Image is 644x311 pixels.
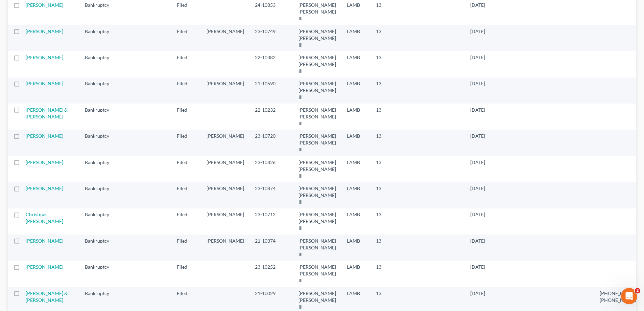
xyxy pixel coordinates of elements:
td: [DATE] [465,51,504,77]
td: 13 [371,261,404,287]
td: LAMB [341,156,371,182]
td: [PERSON_NAME] [201,156,249,182]
a: [PERSON_NAME] & [PERSON_NAME] [26,290,68,303]
td: 13 [371,104,404,130]
td: [PERSON_NAME] [PERSON_NAME] III [293,235,341,261]
a: [PERSON_NAME] [26,238,63,244]
pre: [PHONE_NUMBER] [PHONE_NUMBER] [600,290,642,304]
td: 13 [371,130,404,156]
td: 23-10749 [249,25,293,51]
td: 13 [371,51,404,77]
td: 23-10720 [249,130,293,156]
td: [PERSON_NAME] [201,235,249,261]
td: Bankruptcy [79,261,122,287]
td: LAMB [341,261,371,287]
td: [DATE] [465,182,504,208]
td: Bankruptcy [79,104,122,130]
a: [PERSON_NAME] [26,185,63,191]
td: Filed [171,51,201,77]
td: [PERSON_NAME] [201,130,249,156]
td: [PERSON_NAME] [PERSON_NAME] III [293,51,341,77]
span: 2 [635,288,640,293]
td: Bankruptcy [79,182,122,208]
td: [DATE] [465,77,504,104]
td: 23-10712 [249,208,293,235]
td: Filed [171,208,201,235]
td: 21-10590 [249,77,293,104]
td: [PERSON_NAME] [PERSON_NAME] III [293,208,341,235]
td: Filed [171,156,201,182]
a: [PERSON_NAME] [26,28,63,34]
td: [DATE] [465,261,504,287]
td: [PERSON_NAME] [201,25,249,51]
td: Bankruptcy [79,51,122,77]
a: Christmas, [PERSON_NAME] [26,212,63,224]
td: 22-10382 [249,51,293,77]
td: Filed [171,182,201,208]
td: 23-10252 [249,261,293,287]
td: Bankruptcy [79,235,122,261]
td: [DATE] [465,156,504,182]
td: 13 [371,25,404,51]
a: [PERSON_NAME] [26,2,63,8]
td: 23-10826 [249,156,293,182]
td: Filed [171,261,201,287]
td: [PERSON_NAME] [PERSON_NAME] III [293,182,341,208]
td: 21-10374 [249,235,293,261]
td: Filed [171,25,201,51]
td: LAMB [341,130,371,156]
td: [PERSON_NAME] [PERSON_NAME] III [293,77,341,104]
td: [DATE] [465,104,504,130]
iframe: Intercom live chat [621,288,637,304]
a: [PERSON_NAME] [26,264,63,270]
a: [PERSON_NAME] [26,54,63,60]
td: [PERSON_NAME] [PERSON_NAME] III [293,130,341,156]
td: Bankruptcy [79,77,122,104]
a: [PERSON_NAME] [26,81,63,86]
td: [PERSON_NAME] [PERSON_NAME] III [293,25,341,51]
a: [PERSON_NAME] [26,133,63,139]
a: [PERSON_NAME] & [PERSON_NAME] [26,107,68,119]
td: LAMB [341,77,371,104]
a: [PERSON_NAME] [26,159,63,165]
td: [DATE] [465,130,504,156]
td: LAMB [341,208,371,235]
td: LAMB [341,51,371,77]
td: Filed [171,235,201,261]
td: [DATE] [465,235,504,261]
td: Filed [171,77,201,104]
td: Bankruptcy [79,156,122,182]
td: Bankruptcy [79,208,122,235]
td: Bankruptcy [79,25,122,51]
td: 22-10232 [249,104,293,130]
td: Filed [171,130,201,156]
td: [DATE] [465,208,504,235]
td: 13 [371,182,404,208]
td: 13 [371,156,404,182]
td: [PERSON_NAME] [201,208,249,235]
td: 13 [371,77,404,104]
td: 13 [371,235,404,261]
td: [PERSON_NAME] [PERSON_NAME] III [293,156,341,182]
td: Filed [171,104,201,130]
td: [PERSON_NAME] [PERSON_NAME] III [293,104,341,130]
td: Bankruptcy [79,130,122,156]
td: [DATE] [465,25,504,51]
td: LAMB [341,25,371,51]
td: [PERSON_NAME] [201,182,249,208]
td: 23-10874 [249,182,293,208]
td: LAMB [341,104,371,130]
td: LAMB [341,235,371,261]
td: LAMB [341,182,371,208]
td: [PERSON_NAME] [PERSON_NAME] III [293,261,341,287]
td: [PERSON_NAME] [201,77,249,104]
td: 13 [371,208,404,235]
